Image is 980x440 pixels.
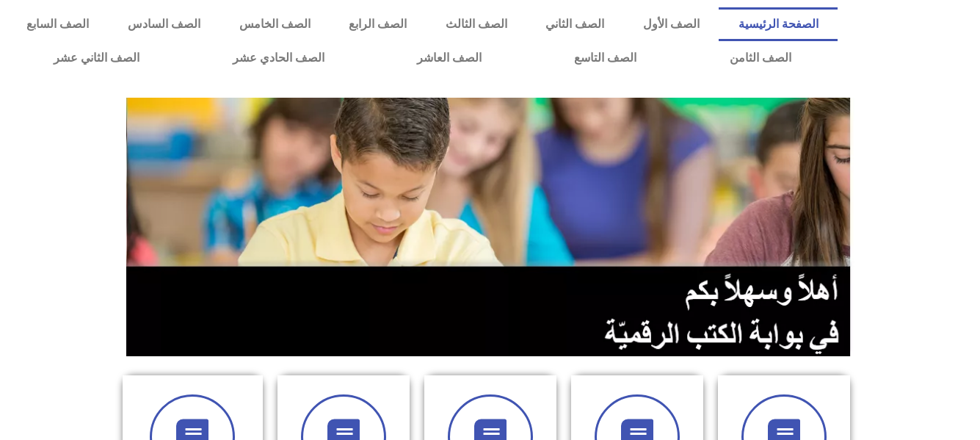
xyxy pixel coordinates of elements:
a: الصف السابع [7,7,109,41]
a: الصفحة الرئيسية [719,7,838,41]
a: الصف العاشر [371,41,528,75]
a: الصف الثالث [426,7,526,41]
a: الصف الثاني عشر [7,41,186,75]
a: الصف الأول [624,7,719,41]
a: الصف السادس [109,7,220,41]
a: الصف الرابع [330,7,427,41]
a: الصف الثامن [683,41,837,75]
a: الصف الحادي عشر [186,41,370,75]
a: الصف الخامس [219,7,330,41]
a: الصف الثاني [526,7,624,41]
a: الصف التاسع [528,41,683,75]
